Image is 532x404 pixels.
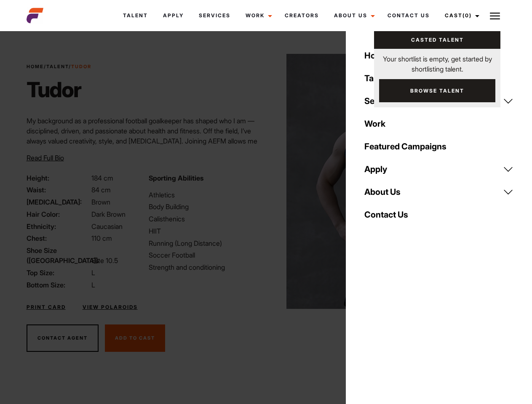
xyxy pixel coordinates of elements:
p: Your shortlist is empty, get started by shortlisting talent. [374,49,500,74]
a: Cast(0) [437,4,484,27]
img: cropped-aefm-brand-fav-22-square.png [27,7,43,24]
a: Services [359,90,519,112]
span: Hair Color: [27,209,90,219]
span: Caucasian [91,222,123,231]
span: Bottom Size: [27,280,90,290]
a: Print Card [27,303,66,311]
a: About Us [359,181,519,203]
span: Dark Brown [91,210,126,218]
a: Creators [277,4,326,27]
a: Work [238,4,277,27]
span: Size 10.5 [91,256,118,265]
a: Featured Campaigns [359,135,519,158]
span: [MEDICAL_DATA]: [27,197,90,207]
li: Body Building [149,202,261,212]
li: Running (Long Distance) [149,238,261,248]
span: Top Size: [27,268,90,278]
li: Athletics [149,190,261,200]
span: Chest: [27,233,90,243]
li: Calisthenics [149,214,261,224]
a: About Us [326,4,380,27]
span: Ethnicity: [27,221,90,231]
button: Contact Agent [27,324,99,352]
span: Add To Cast [115,335,155,341]
span: / / [27,63,91,70]
a: Talent [115,4,155,27]
a: Browse Talent [379,79,495,102]
p: My background as a professional football goalkeeper has shaped who I am — disciplined, driven, an... [27,116,261,166]
img: Burger icon [490,11,500,21]
a: Home [359,44,519,67]
span: L [91,268,95,277]
li: Soccer Football [149,250,261,260]
span: (0) [462,12,472,19]
a: Contact Us [380,4,437,27]
h1: Tudor [27,77,91,102]
a: Work [359,112,519,135]
a: View Polaroids [83,303,138,311]
a: Casted Talent [374,31,500,49]
a: Contact Us [359,203,519,226]
span: 110 cm [91,234,112,242]
span: L [91,281,95,289]
a: Talent [359,67,519,90]
span: 84 cm [91,186,111,194]
span: Shoe Size ([GEOGRAPHIC_DATA]): [27,245,90,266]
strong: Sporting Abilities [149,174,203,182]
span: Waist: [27,185,90,195]
strong: Tudor [71,64,91,69]
span: 184 cm [91,174,113,182]
button: Read Full Bio [27,153,64,163]
span: Brown [91,198,110,206]
li: Strength and conditioning [149,262,261,272]
span: Height: [27,173,90,183]
span: Read Full Bio [27,154,64,162]
a: Talent [46,64,69,69]
a: Apply [359,158,519,181]
a: Services [191,4,238,27]
a: Home [27,64,44,69]
a: Apply [155,4,191,27]
button: Add To Cast [105,324,165,352]
li: HIIT [149,226,261,236]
